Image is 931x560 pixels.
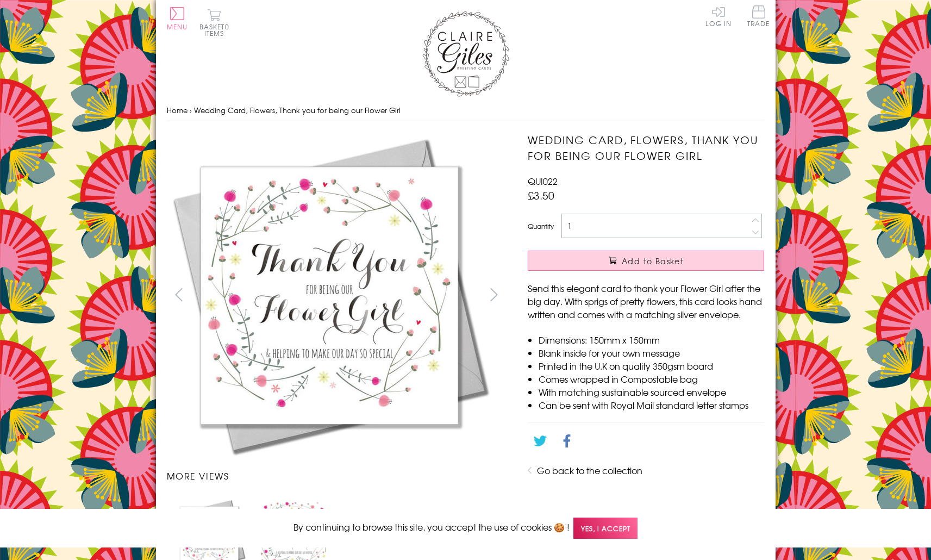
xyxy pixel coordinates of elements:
[537,464,642,477] a: Go back to the collection
[528,188,554,203] span: £3.50
[199,9,229,36] button: Basket0 items
[528,175,558,188] span: QUI022
[528,282,764,321] p: Send this elegant card to thank your Flower Girl after the big day. With sprigs of pretty flowers...
[167,469,507,482] h3: More views
[190,105,192,115] span: ›
[747,5,770,27] span: Trade
[539,372,764,385] li: Comes wrapped in Compostable bag
[204,22,229,38] span: 0 items
[573,518,638,539] span: Yes, I accept
[422,11,509,97] img: Claire Giles Greetings Cards
[167,282,191,307] button: prev
[539,333,764,346] li: Dimensions: 150mm x 150mm
[528,251,764,271] button: Add to Basket
[528,132,764,164] h1: Wedding Card, Flowers, Thank you for being our Flower Girl
[194,105,401,115] span: Wedding Card, Flowers, Thank you for being our Flower Girl
[482,282,506,307] button: next
[167,7,188,30] button: Menu
[539,399,764,412] li: Can be sent with Royal Mail standard letter stamps
[167,99,765,122] nav: breadcrumbs
[528,221,554,231] label: Quantity
[622,256,684,266] span: Add to Basket
[167,22,188,32] span: Menu
[167,105,188,115] a: Home
[167,132,493,458] img: Wedding Card, Flowers, Thank you for being our Flower Girl
[747,5,770,29] a: Trade
[539,359,764,372] li: Printed in the U.K on quality 350gsm board
[539,385,764,399] li: With matching sustainable sourced envelope
[705,5,732,27] a: Log In
[539,346,764,359] li: Blank inside for your own message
